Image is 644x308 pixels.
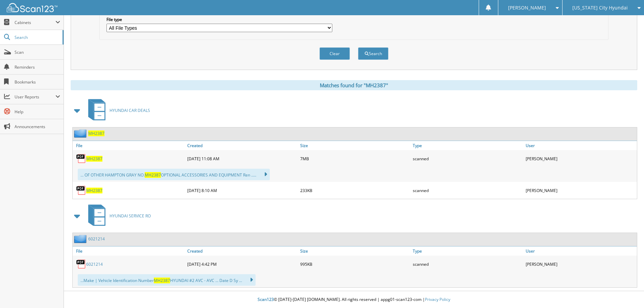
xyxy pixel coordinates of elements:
[610,276,644,308] iframe: Chat Widget
[78,274,256,286] div: ...Make | Vehicle Identification Number HYUNDAI #2 AVC - AVC ... Date D Sy ...
[425,297,450,302] a: Privacy Policy
[84,97,150,124] a: HYUNDAI CAR DEALS
[258,297,274,302] span: Scan123
[106,17,332,22] label: File type
[15,79,60,85] span: Bookmarks
[78,169,270,180] div: ... OF OTHER HAMPTON GRAY NO. OPTIONAL ACCESSORIES AND EQUIPMENT Ren .....
[76,259,86,269] img: PDF.png
[186,257,299,271] div: [DATE] 4:42 PM
[15,64,60,70] span: Reminders
[524,246,637,256] a: User
[572,6,628,10] span: [US_STATE] City Hyundai
[76,153,86,164] img: PDF.png
[186,246,299,256] a: Created
[88,236,105,242] a: 6021214
[74,129,88,138] img: folder2.png
[15,34,59,40] span: Search
[86,261,103,267] a: 6021214
[524,184,637,197] div: [PERSON_NAME]
[64,291,644,308] div: © [DATE]-[DATE] [DOMAIN_NAME]. All rights reserved | appg01-scan123-com |
[299,246,411,256] a: Size
[299,141,411,150] a: Size
[74,235,88,243] img: folder2.png
[358,47,388,60] button: Search
[411,184,524,197] div: scanned
[186,141,299,150] a: Created
[186,152,299,165] div: [DATE] 11:08 AM
[86,156,102,162] a: MH2387
[84,203,151,229] a: HYUNDAI SERVICE RO
[71,80,637,90] div: Matches found for "MH2387"
[411,141,524,150] a: Type
[76,185,86,195] img: PDF.png
[15,49,60,55] span: Scan
[299,152,411,165] div: 7MB
[110,213,151,219] span: HYUNDAI SERVICE RO
[88,131,104,136] a: MH2387
[319,47,350,60] button: Clear
[299,184,411,197] div: 233KB
[15,94,55,100] span: User Reports
[411,257,524,271] div: scanned
[524,141,637,150] a: User
[73,141,186,150] a: File
[508,6,546,10] span: [PERSON_NAME]
[15,20,55,25] span: Cabinets
[145,172,161,178] span: MH2387
[154,278,170,283] span: MH2387
[524,257,637,271] div: [PERSON_NAME]
[73,246,186,256] a: File
[186,184,299,197] div: [DATE] 8:10 AM
[86,188,102,193] a: MH2387
[299,257,411,271] div: 995KB
[411,152,524,165] div: scanned
[110,108,150,113] span: HYUNDAI CAR DEALS
[15,109,60,115] span: Help
[411,246,524,256] a: Type
[7,3,57,12] img: scan123-logo-white.svg
[15,124,60,129] span: Announcements
[524,152,637,165] div: [PERSON_NAME]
